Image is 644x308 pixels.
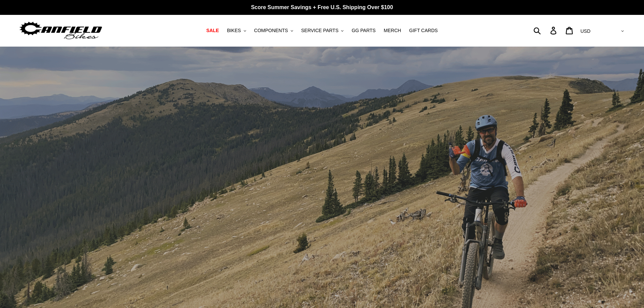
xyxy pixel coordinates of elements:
[301,28,338,33] span: SERVICE PARTS
[352,28,376,33] span: GG PARTS
[251,26,296,35] button: COMPONENTS
[298,26,347,35] button: SERVICE PARTS
[348,26,379,35] a: GG PARTS
[537,23,554,38] input: Search
[409,28,438,33] span: GIFT CARDS
[406,26,441,35] a: GIFT CARDS
[206,28,219,33] span: SALE
[227,28,241,33] span: BIKES
[19,20,103,41] img: Canfield Bikes
[380,26,404,35] a: MERCH
[223,26,249,35] button: BIKES
[203,26,222,35] a: SALE
[254,28,288,33] span: COMPONENTS
[384,28,401,33] span: MERCH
